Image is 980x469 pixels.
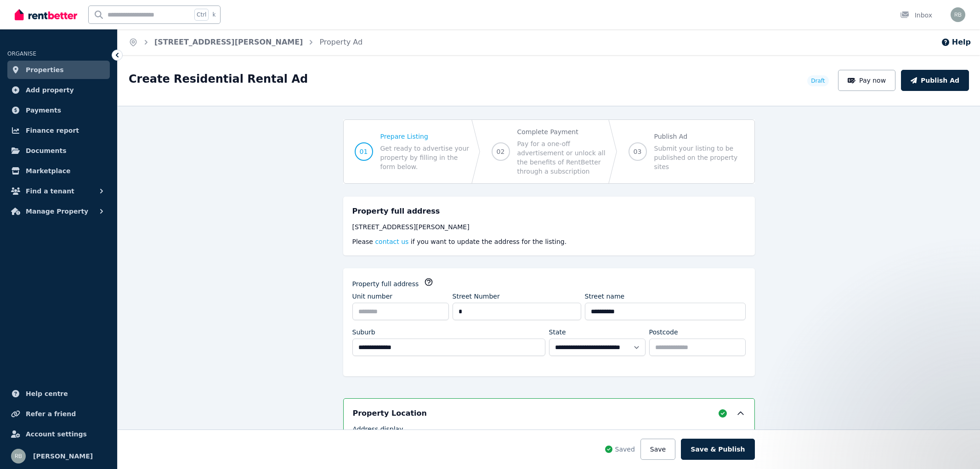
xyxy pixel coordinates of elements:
span: Account settings [26,429,87,440]
span: Refer a friend [26,408,76,419]
div: Inbox [900,11,932,20]
span: Ctrl [194,9,209,21]
span: Marketplace [26,165,70,176]
span: Help centre [26,388,68,399]
label: Unit number [352,292,393,301]
a: Add property [7,81,110,99]
span: Complete Payment [517,127,606,136]
a: Payments [7,101,110,119]
span: Submit your listing to be published on the property sites [654,144,743,171]
div: [STREET_ADDRESS][PERSON_NAME] [352,222,746,232]
img: RentBetter [15,8,77,22]
h1: Create Residential Rental Ad [129,72,308,86]
button: Help [941,37,971,48]
span: Saved [615,445,635,454]
img: Ravi Beniwal [11,449,26,463]
nav: Progress [343,119,755,184]
label: Street name [585,292,625,301]
button: Pay now [838,70,896,91]
label: Street Number [453,292,500,301]
a: [STREET_ADDRESS][PERSON_NAME] [154,38,303,46]
span: Find a tenant [26,186,74,197]
button: Find a tenant [7,182,110,200]
label: Postcode [649,328,678,337]
label: Property full address [352,279,419,288]
span: [PERSON_NAME] [33,451,93,462]
button: contact us [375,237,408,246]
span: ORGANISE [7,51,36,57]
a: Property Ad [319,38,363,46]
span: Properties [26,64,64,75]
span: 02 [497,147,505,156]
button: Manage Property [7,202,110,220]
span: Publish Ad [654,132,743,141]
label: Suburb [352,328,375,337]
a: Refer a friend [7,405,110,423]
span: Draft [811,77,825,85]
span: Get ready to advertise your property by filling in the form below. [380,144,470,171]
span: Finance report [26,125,79,136]
a: Marketplace [7,162,110,180]
h5: Property Location [353,408,427,419]
h5: Property full address [352,206,440,217]
span: Manage Property [26,206,88,217]
span: 01 [360,147,368,156]
span: k [212,11,215,18]
a: Properties [7,61,110,79]
p: Please if you want to update the address for the listing. [352,237,746,246]
span: Documents [26,145,67,156]
img: Ravi Beniwal [951,7,965,22]
label: Address display [353,424,403,437]
a: Account settings [7,425,110,443]
a: Help centre [7,384,110,403]
label: State [549,328,566,337]
button: Save & Publish [681,439,754,460]
a: Finance report [7,121,110,140]
iframe: Intercom live chat [949,438,971,460]
span: Payments [26,105,61,116]
nav: Breadcrumb [118,29,374,55]
button: Publish Ad [901,70,969,91]
span: Prepare Listing [380,132,470,141]
span: Pay for a one-off advertisement or unlock all the benefits of RentBetter through a subscription [517,139,606,176]
span: Add property [26,85,74,96]
a: Documents [7,141,110,160]
span: 03 [634,147,642,156]
button: Save [640,439,675,460]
